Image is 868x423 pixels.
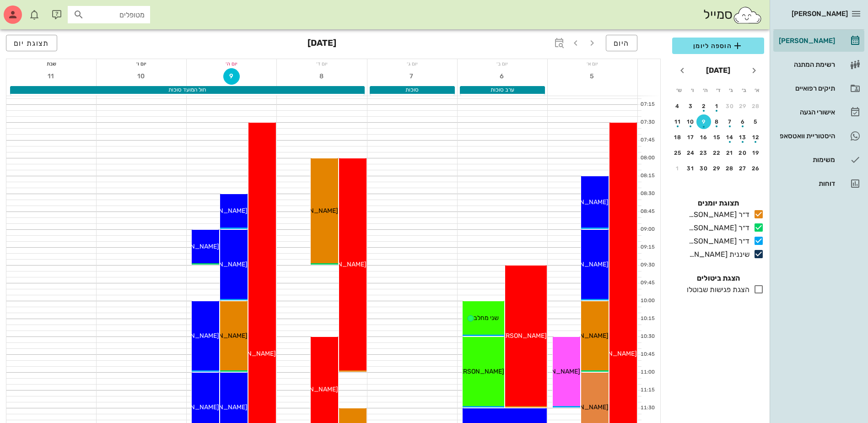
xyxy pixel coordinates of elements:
[43,72,59,80] span: 11
[777,108,835,116] div: אישורי הגעה
[557,260,609,268] span: [PERSON_NAME]
[586,350,637,358] span: [PERSON_NAME]
[746,62,762,79] button: חודש שעבר
[684,114,698,129] button: 10
[696,165,711,172] div: 30
[777,61,835,68] div: רשימת המתנה
[638,226,657,233] div: 09:00
[638,136,657,144] div: 07:45
[453,368,504,375] span: [PERSON_NAME]
[43,68,59,85] button: 11
[196,332,248,340] span: [PERSON_NAME]
[773,30,864,52] a: [PERSON_NAME]
[773,149,864,171] a: משימות
[683,284,749,295] div: הצגת פגישות שבוטלו
[685,222,749,233] div: ד״ר [PERSON_NAME]
[722,150,737,156] div: 21
[638,208,657,216] div: 08:45
[494,68,511,85] button: 6
[638,404,657,412] div: 11:30
[722,134,737,141] div: 14
[638,315,657,323] div: 10:15
[749,161,763,176] button: 26
[606,35,637,51] button: היום
[404,68,421,85] button: 7
[670,146,685,160] button: 25
[307,35,336,53] h3: [DATE]
[792,10,848,18] span: [PERSON_NAME]
[749,134,763,141] div: 12
[722,146,737,160] button: 21
[685,236,749,247] div: ד״ר [PERSON_NAME]
[751,82,763,98] th: א׳
[722,161,737,176] button: 28
[685,249,749,260] div: שיננית [PERSON_NAME]
[496,332,547,340] span: [PERSON_NAME]
[14,39,49,48] span: תצוגת יום
[749,130,763,145] button: 12
[638,333,657,341] div: 10:30
[458,59,547,68] div: יום ב׳
[670,119,685,125] div: 11
[529,368,580,375] span: [PERSON_NAME]
[736,119,750,125] div: 6
[638,172,657,180] div: 08:15
[722,165,737,172] div: 28
[277,59,367,68] div: יום ד׳
[672,273,764,284] h4: הצגת ביטולים
[315,260,367,268] span: [PERSON_NAME]
[196,403,248,411] span: [PERSON_NAME]
[696,103,711,109] div: 2
[749,99,763,114] button: 28
[557,198,609,206] span: [PERSON_NAME]
[722,103,737,109] div: 30
[722,130,737,145] button: 14
[710,119,724,125] div: 8
[736,114,750,129] button: 6
[638,297,657,305] div: 10:00
[638,101,657,108] div: 07:15
[696,99,711,114] button: 2
[287,207,338,215] span: [PERSON_NAME]
[133,68,150,85] button: 10
[638,351,657,358] div: 10:45
[736,146,750,160] button: 20
[712,82,724,98] th: ד׳
[684,130,698,145] button: 17
[491,87,514,93] span: ערב סוכות
[674,62,690,79] button: חודש הבא
[710,150,724,156] div: 22
[725,82,737,98] th: ג׳
[738,82,750,98] th: ב׳
[685,209,749,220] div: ד״ר [PERSON_NAME]
[584,72,601,80] span: 5
[494,72,511,80] span: 6
[225,350,276,358] span: [PERSON_NAME]
[557,332,609,340] span: [PERSON_NAME]
[777,180,835,187] div: דוחות
[638,190,657,198] div: 08:30
[696,130,711,145] button: 16
[696,150,711,156] div: 23
[670,99,685,114] button: 4
[722,119,737,125] div: 7
[548,59,637,68] div: יום א׳
[638,261,657,269] div: 09:30
[773,101,864,123] a: אישורי הגעה
[749,103,763,109] div: 28
[684,134,698,141] div: 17
[684,103,698,109] div: 3
[749,114,763,129] button: 5
[749,150,763,156] div: 19
[187,59,276,68] div: יום ה׳
[196,260,248,268] span: [PERSON_NAME]
[696,119,711,125] div: 9
[722,114,737,129] button: 7
[703,5,762,25] div: סמייל
[6,35,57,51] button: תצוגת יום
[168,87,206,93] span: חול המועד סוכות
[710,130,724,145] button: 15
[722,99,737,114] button: 30
[638,386,657,394] div: 11:15
[168,332,219,340] span: [PERSON_NAME]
